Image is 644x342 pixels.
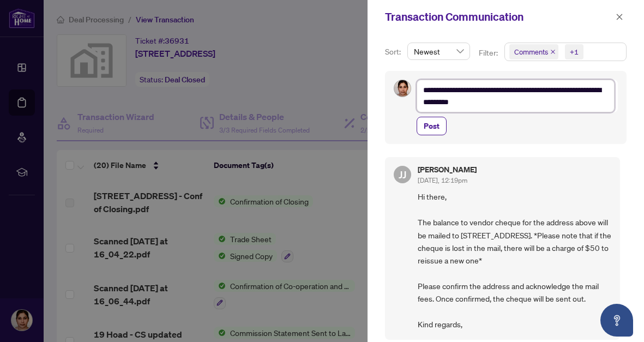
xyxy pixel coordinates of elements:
img: Profile Icon [394,80,411,97]
span: Comments [509,44,558,59]
span: Comments [514,46,548,57]
span: Newest [414,43,464,59]
button: Post [417,117,447,135]
span: Post [424,117,440,135]
span: close [550,49,556,55]
p: Sort: [385,46,403,58]
span: JJ [399,167,406,182]
span: Hi there, The balance to vendor cheque for the address above will be mailed to [STREET_ADDRESS]. ... [418,190,611,331]
div: +1 [570,46,579,57]
div: Transaction Communication [385,9,612,25]
span: [DATE], 12:19pm [418,176,467,184]
span: close [616,13,623,21]
h5: [PERSON_NAME] [418,166,477,173]
button: Open asap [600,304,633,337]
p: Filter: [479,47,499,59]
